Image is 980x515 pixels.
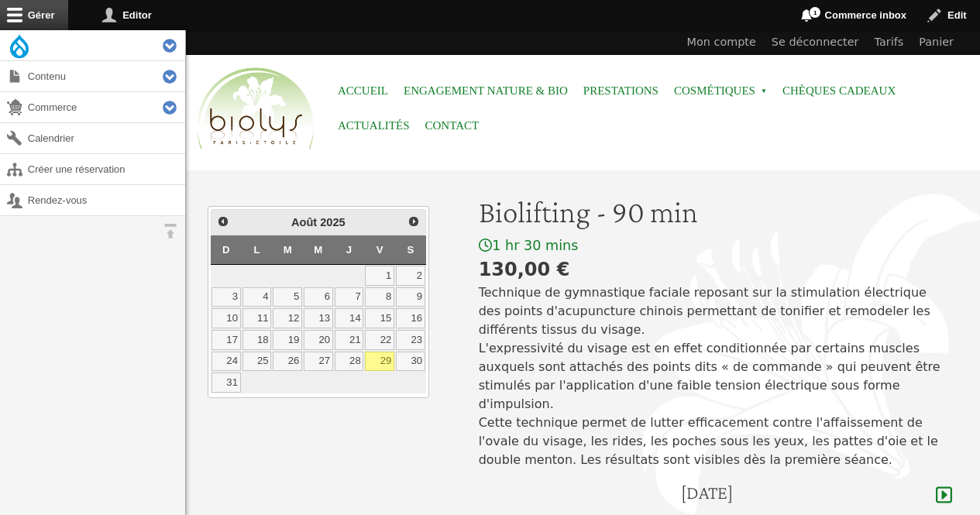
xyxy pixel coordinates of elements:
span: Dimanche [222,244,230,256]
a: Actualités [338,108,410,143]
a: 28 [335,352,364,372]
h1: Biolifting - 90 min [479,194,952,231]
span: Août [291,216,317,228]
a: Engagement Nature & Bio [404,74,568,108]
a: 21 [335,330,364,350]
a: 23 [396,330,425,350]
a: 12 [273,308,302,328]
span: Samedi [407,244,414,256]
a: 24 [211,352,241,372]
span: Mardi [284,244,292,256]
a: 3 [211,287,241,307]
a: 25 [242,352,272,372]
a: Suivant [403,211,423,232]
div: 130,00 € [479,256,952,283]
span: Vendredi [377,244,383,256]
span: 1 [809,6,821,19]
span: » [761,88,767,94]
a: 27 [304,352,333,372]
span: Mercredi [314,244,322,256]
span: Jeudi [346,244,352,256]
a: 14 [335,308,364,328]
a: 18 [242,330,272,350]
a: 30 [396,352,425,372]
a: Mon compte [679,30,764,55]
a: Accueil [338,74,388,108]
a: 22 [365,330,394,350]
span: Précédent [217,215,229,228]
a: 13 [304,308,333,328]
a: 15 [365,308,394,328]
button: Orientation horizontale [155,216,185,246]
a: Précédent [213,211,233,232]
div: 1 hr 30 mins [479,237,952,255]
a: 10 [211,308,241,328]
a: Chèques cadeaux [782,74,896,108]
span: Lundi [253,244,260,256]
img: Accueil [194,65,318,153]
a: 19 [273,330,302,350]
a: Prestations [583,74,658,108]
a: 1 [365,266,394,286]
header: Entête du site [186,30,980,163]
a: 6 [304,287,333,307]
a: 11 [242,308,272,328]
a: 20 [304,330,333,350]
span: 2025 [320,216,346,228]
a: 17 [211,330,241,350]
a: 4 [242,287,272,307]
a: Contact [425,108,480,143]
a: Se déconnecter [764,30,867,55]
a: 31 [211,373,241,393]
span: Suivant [407,215,420,228]
a: Panier [911,30,961,55]
a: 16 [396,308,425,328]
a: Tarifs [867,30,912,55]
h4: [DATE] [681,482,733,504]
a: 5 [273,287,302,307]
a: 9 [396,287,425,307]
p: Technique de gymnastique faciale reposant sur la stimulation électrique des points d'acupuncture ... [479,283,952,469]
a: 7 [335,287,364,307]
span: Cosmétiques [674,74,767,108]
a: 8 [365,287,394,307]
a: 29 [365,352,394,372]
a: 2 [396,266,425,286]
a: 26 [273,352,302,372]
